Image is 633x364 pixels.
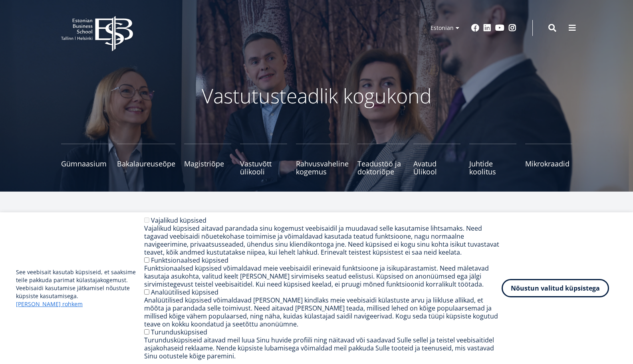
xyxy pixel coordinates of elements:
a: Instagram [508,24,516,32]
p: Vastutusteadlik kogukond [105,84,528,108]
label: Vajalikud küpsised [151,216,206,225]
span: Bakalaureuseõpe [117,160,175,168]
a: Rahvusvaheline kogemus [296,144,349,176]
a: Linkedin [483,24,491,32]
a: Vastuvõtt ülikooli [240,144,287,176]
a: Juhtide koolitus [469,144,516,176]
button: Nõustun valitud küpsistega [502,279,609,297]
span: Gümnaasium [61,160,108,168]
a: Magistriõpe [184,144,231,176]
span: Teadustöö ja doktoriõpe [357,160,405,176]
label: Funktsionaalsed küpsised [151,256,228,265]
label: Turundusküpsised [151,328,207,336]
a: Mikrokraadid [525,144,572,176]
a: Facebook [471,24,479,32]
p: See veebisait kasutab küpsiseid, et saaksime teile pakkuda parimat külastajakogemust. Veebisaidi ... [16,268,144,308]
span: Rahvusvaheline kogemus [296,160,349,176]
span: Magistriõpe [184,160,231,168]
label: Analüütilised küpsised [151,288,218,297]
span: Mikrokraadid [525,160,572,168]
span: Vastuvõtt ülikooli [240,160,287,176]
a: Avatud Ülikool [413,144,460,176]
span: Juhtide koolitus [469,160,516,176]
a: [PERSON_NAME] rohkem [16,300,83,308]
div: Turundusküpsiseid aitavad meil luua Sinu huvide profiili ning näitavad või saadavad Sulle sellel ... [144,336,502,360]
a: Teadustöö ja doktoriõpe [357,144,405,176]
span: Avatud Ülikool [413,160,460,176]
div: Vajalikud küpsised aitavad parandada sinu kogemust veebisaidil ja muudavad selle kasutamise lihts... [144,224,502,256]
a: Youtube [495,24,504,32]
div: Funktsionaalsed küpsised võimaldavad meie veebisaidil erinevaid funktsioone ja isikupärastamist. ... [144,264,502,288]
a: Bakalaureuseõpe [117,144,175,176]
a: Gümnaasium [61,144,108,176]
div: Analüütilised küpsised võimaldavad [PERSON_NAME] kindlaks meie veebisaidi külastuste arvu ja liik... [144,296,502,328]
